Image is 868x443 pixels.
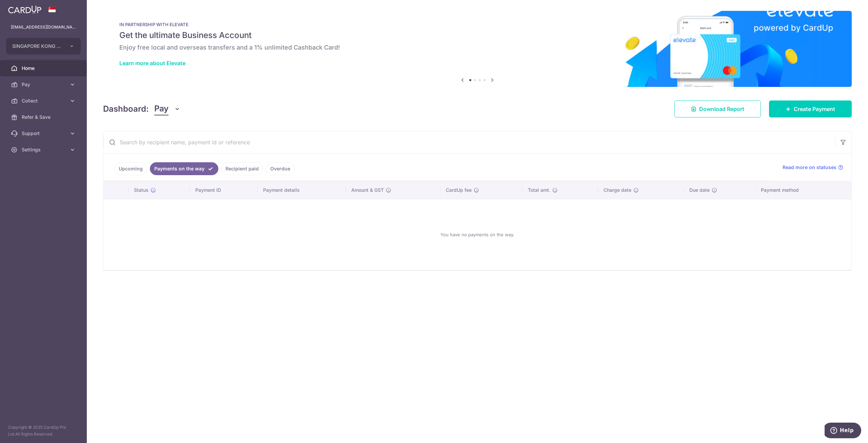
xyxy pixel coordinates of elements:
span: Total amt. [528,187,550,193]
th: Payment details [258,181,346,199]
p: IN PARTNERSHIP WITH ELEVATE [119,22,835,27]
span: Status [134,187,149,193]
span: Support [22,130,66,137]
th: Payment method [755,181,851,199]
span: Refer & Save [22,114,66,121]
a: Read more on statuses [783,164,843,171]
span: Home [22,65,66,72]
span: SINGAPORE KONG HONG LANCRE PTE. LTD. [12,43,62,50]
a: Download Report [674,100,761,117]
span: Settings [22,146,66,153]
button: Pay [154,103,180,115]
span: Charge date [604,187,631,193]
a: Learn more about Elevate [119,60,185,67]
img: CardUp [8,5,41,14]
input: Search by recipient name, payment id or reference [103,131,835,153]
span: Read more on statuses [783,164,836,171]
span: Download Report [699,105,744,113]
p: [EMAIL_ADDRESS][DOMAIN_NAME] [11,24,76,31]
a: Payments on the way [150,162,218,175]
a: Create Payment [769,100,852,117]
a: Overdue [266,162,295,175]
span: Amount & GST [351,187,384,193]
span: CardUp fee [446,187,472,193]
a: Recipient paid [221,162,263,175]
span: Pay [22,81,66,88]
h5: Get the ultimate Business Account [119,30,835,41]
th: Payment ID [190,181,258,199]
button: SINGAPORE KONG HONG LANCRE PTE. LTD. [6,38,81,54]
h6: Enjoy free local and overseas transfers and a 1% unlimited Cashback Card! [119,43,835,52]
a: Upcoming [114,162,147,175]
span: Pay [154,103,169,115]
iframe: Opens a widget where you can find more information [825,423,861,440]
span: Create Payment [794,105,835,113]
span: Collect [22,97,66,104]
div: You have no payments on the way. [112,205,843,264]
span: Due date [689,187,710,193]
h4: Dashboard: [103,103,149,115]
img: Renovation banner [103,11,852,87]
